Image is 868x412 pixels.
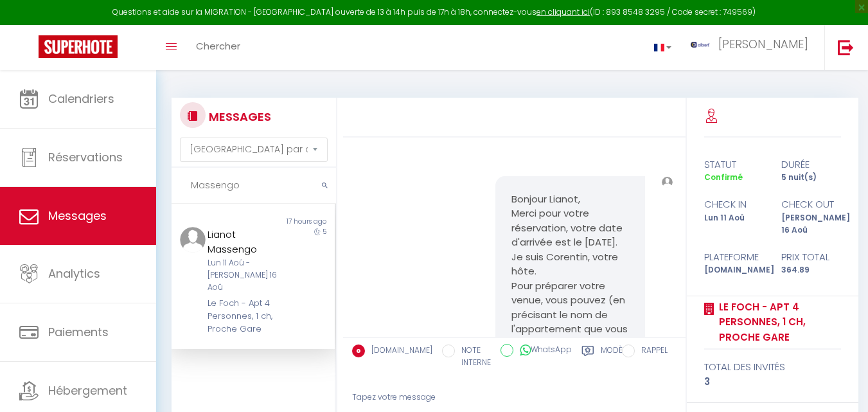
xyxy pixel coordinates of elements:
span: Messages [48,208,107,224]
label: WhatsApp [513,344,572,358]
div: statut [695,157,772,172]
h3: MESSAGES [206,102,271,131]
div: Lun 11 Aoû [695,212,772,237]
span: Chercher [196,39,240,53]
p: Je suis Corentin, votre hôte. [511,250,629,279]
span: [PERSON_NAME] [718,36,808,52]
span: Paiements [48,324,109,340]
img: ... [691,42,710,48]
label: RAPPEL [635,345,668,359]
span: Analytics [48,265,100,282]
a: Le Foch - Apt 4 Personnes, 1 ch, Proche Gare [714,300,842,345]
div: total des invités [704,359,842,375]
a: ... [PERSON_NAME] [681,25,824,70]
p: Merci pour votre réservation, votre date d'arrivée est le [DATE]. [511,206,629,250]
div: [PERSON_NAME] 16 Aoû [772,212,849,237]
span: Hébergement [48,382,127,399]
input: Rechercher un mot clé [172,168,336,204]
div: Le Foch - Apt 4 Personnes, 1 ch, Proche Gare [208,297,286,336]
img: Super Booking [39,35,118,58]
iframe: LiveChat chat widget [814,358,868,412]
div: Plateforme [695,249,772,265]
img: ... [180,227,206,253]
a: en cliquant ici [536,6,590,17]
div: 3 [704,374,842,390]
a: Chercher [186,25,250,70]
div: 17 hours ago [253,217,335,227]
label: [DOMAIN_NAME] [365,345,432,359]
div: Lianot Massengo [208,227,286,257]
div: Lun 11 Aoû - [PERSON_NAME] 16 Aoû [208,257,286,294]
img: logout [838,39,854,55]
div: check out [772,197,849,212]
span: Réservations [48,149,123,165]
img: ... [662,177,673,188]
span: 5 [323,227,326,237]
span: Confirmé [704,172,743,183]
label: NOTE INTERNE [455,345,491,369]
div: 364.89 [772,264,849,276]
div: [DOMAIN_NAME] [695,264,772,276]
div: Prix total [772,249,849,265]
div: check in [695,197,772,212]
p: Pour préparer votre venue, vous pouvez (en précisant le nom de l'appartement que vous avez réserv... [511,279,629,409]
label: Modèles [601,345,635,371]
span: Calendriers [48,91,114,107]
p: Bonjour Lianot, [511,192,629,207]
div: durée [772,157,849,172]
div: 5 nuit(s) [772,172,849,184]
